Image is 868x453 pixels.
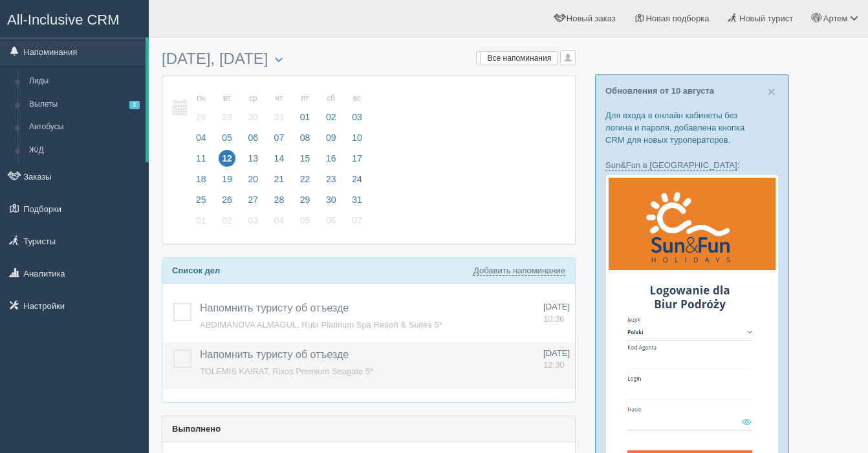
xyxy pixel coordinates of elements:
[323,212,340,229] span: 06
[189,86,213,131] a: пн 28
[823,14,848,23] span: Артем
[219,93,235,104] small: вт
[543,348,570,358] span: [DATE]
[297,109,314,125] span: 01
[23,116,146,139] a: Автобусы
[323,93,340,104] small: сб
[319,193,343,213] a: 30
[189,172,213,193] a: 18
[200,349,349,360] span: Напомнить туристу об отъезде
[349,171,365,187] span: 24
[267,193,292,213] a: 28
[200,302,349,313] a: Напомнить туристу об отъезде
[297,150,314,167] span: 15
[345,193,366,213] a: 31
[739,14,793,23] span: Новый турист
[241,193,265,213] a: 27
[172,266,220,275] b: Список дел
[567,14,616,23] span: Новый заказ
[241,131,265,151] a: 06
[200,366,373,376] a: TOLEMIS KAIRAT, Rixos Premium Seagate 5*
[7,12,120,28] span: All-Inclusive CRM
[215,131,239,151] a: 05
[23,70,146,93] a: Лиды
[473,266,565,276] a: Добавить напоминание
[193,191,210,208] span: 25
[323,129,340,146] span: 09
[219,191,235,208] span: 26
[293,213,318,234] a: 05
[23,139,146,162] a: Ж/Д
[646,14,709,23] span: Новая подборка
[293,172,318,193] a: 22
[319,86,343,131] a: сб 02
[267,213,292,234] a: 04
[345,86,366,131] a: вс 03
[488,54,552,63] span: Все напоминания
[768,85,776,98] button: Close
[244,191,261,208] span: 27
[215,172,239,193] a: 19
[219,109,235,125] span: 29
[244,129,261,146] span: 06
[349,212,365,229] span: 07
[241,86,265,131] a: ср 30
[319,213,343,234] a: 06
[319,151,343,172] a: 16
[297,93,314,104] small: пт
[543,302,570,311] span: [DATE]
[543,314,565,324] span: 10:36
[293,131,318,151] a: 08
[345,172,366,193] a: 24
[241,151,265,172] a: 13
[323,150,340,167] span: 16
[189,151,213,172] a: 11
[215,151,239,172] a: 12
[200,320,442,330] a: ABDIMANOVA ALMAGUL, Rubi Platinum Spa Resort & Suites 5*
[241,172,265,193] a: 20
[271,191,288,208] span: 28
[244,150,261,167] span: 13
[297,191,314,208] span: 29
[193,109,210,125] span: 28
[271,129,288,146] span: 07
[345,151,366,172] a: 17
[297,212,314,229] span: 05
[323,171,340,187] span: 23
[349,129,365,146] span: 10
[193,129,210,146] span: 04
[293,193,318,213] a: 29
[271,171,288,187] span: 21
[23,93,146,116] a: Вылеты2
[193,171,210,187] span: 18
[219,171,235,187] span: 19
[215,193,239,213] a: 26
[219,212,235,229] span: 02
[349,150,365,167] span: 17
[297,129,314,146] span: 08
[345,131,366,151] a: 10
[1,1,148,36] a: All-Inclusive CRM
[219,129,235,146] span: 05
[271,93,288,104] small: чт
[244,109,261,125] span: 30
[297,171,314,187] span: 22
[543,360,565,370] span: 12:30
[244,171,261,187] span: 20
[271,212,288,229] span: 04
[543,301,570,325] a: [DATE] 10:36
[345,213,366,234] a: 07
[319,131,343,151] a: 09
[193,212,210,229] span: 01
[319,172,343,193] a: 23
[605,159,779,171] p: :
[293,86,318,131] a: пт 01
[267,131,292,151] a: 07
[162,50,576,69] h3: [DATE], [DATE]
[323,191,340,208] span: 30
[244,93,261,104] small: ср
[267,172,292,193] a: 21
[543,348,570,372] a: [DATE] 12:30
[189,131,213,151] a: 04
